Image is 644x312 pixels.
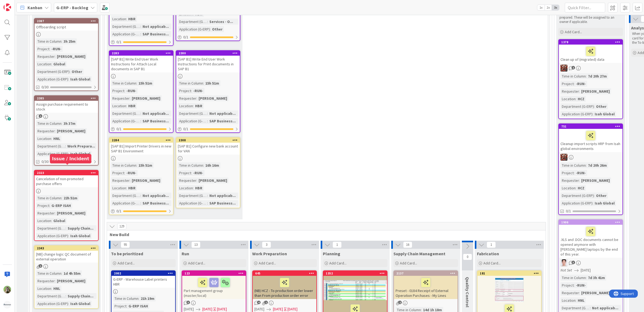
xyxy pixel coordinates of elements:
span: : [594,193,595,199]
span: : [203,162,204,168]
div: Project [111,170,124,176]
span: 0 / 1 [116,126,122,132]
div: 2380[SAP B1] Write End User Work Instructions for Print documents in SAP B1 [176,51,240,72]
div: -RUN- [192,88,205,94]
span: : [68,233,69,239]
div: 1352 [326,271,387,275]
div: 1906 [559,220,622,225]
div: 1378Clean up of (migrated) data [559,40,622,63]
div: 0/1 [176,126,240,132]
div: 2002 [114,271,175,275]
div: Requester [36,53,55,59]
div: HBR [194,103,204,109]
span: 3 [572,261,575,264]
span: : [140,118,141,124]
span: : [126,103,127,109]
div: 0/1 [109,208,173,214]
span: : [55,210,56,216]
div: Isah Global [593,111,616,117]
span: : [61,38,62,44]
div: [PERSON_NAME] [580,177,611,183]
div: Project [36,46,49,52]
span: : [586,73,587,79]
span: Add Card... [400,261,417,266]
div: Location [36,61,51,67]
span: : [140,200,141,206]
span: : [124,88,125,94]
div: 3h 25m [62,38,77,44]
div: -RUN- [574,170,587,176]
div: Application (G-ERP) [36,151,68,157]
span: : [126,185,127,191]
div: HBR [194,185,204,191]
img: ll [560,259,567,266]
div: Time in Column [178,80,203,86]
span: Supply Chain Management [393,251,445,256]
div: 2308 [176,138,240,143]
div: Project [178,170,191,176]
div: [SAP B1] Write End User Work Instructions for Attach Local documents in SAP B1 [109,56,173,72]
div: Other [211,26,224,32]
span: Add Card... [483,261,501,266]
div: HCZ [576,96,586,102]
div: Requester [36,210,55,216]
span: : [574,81,574,87]
span: : [593,111,593,117]
div: 2308 [179,138,240,142]
span: : [196,177,197,183]
span: 0 / 1 [183,126,188,132]
div: JK [559,65,622,72]
div: G-ERP ISAH [50,203,72,209]
div: Other [595,103,608,109]
div: Not applicab... [208,110,237,116]
span: 1 [39,114,42,118]
div: 2323 [34,170,98,175]
span: Add Card... [565,29,582,34]
div: Time in Column [560,162,586,168]
div: 2343[NB] change logic QC document of external operation [34,246,98,263]
div: Requester [178,95,196,101]
div: 2283 [109,51,173,56]
div: Time in Column [178,162,203,168]
div: -RUN- [192,170,205,176]
div: [NB] change logic QC document of external operation [34,251,98,263]
span: : [61,195,62,201]
div: 181 [480,271,541,275]
span: : [124,170,125,176]
div: Location [178,103,193,109]
div: Application (G-ERP) [178,26,210,32]
div: Assign purchase requirement to stock [34,101,98,113]
div: 2385 [37,96,98,100]
span: : [140,31,141,37]
div: Services - O... [208,19,234,25]
div: Time in Column [36,270,61,276]
div: Department (G-ERP) [178,110,207,116]
span: : [586,162,587,168]
div: [SAP B1] Configure new bank account for VAN [176,143,240,155]
span: : [49,46,50,52]
span: : [51,61,52,67]
div: Application (G-ERP) [111,31,140,37]
div: 2137Preset - 0184 Receipt of External Operation Purchases - My Lines [394,271,458,299]
div: Application (G-ERP) [36,233,68,239]
div: Clean up of (migrated) data [559,45,622,63]
span: 95 [121,241,130,248]
div: Time in Column [36,38,61,44]
div: [PERSON_NAME] [580,88,611,94]
span: 2x [545,5,552,10]
div: 0/1 [176,34,240,41]
div: Project [111,88,124,94]
span: 13 [191,241,200,248]
div: 2284 [112,138,173,142]
h5: Issue / Incident [52,156,89,161]
img: avatar [4,301,11,308]
span: 0 / 1 [116,208,122,214]
span: Work Preparation [252,251,287,256]
div: Isah Global [69,151,92,157]
div: Location [560,185,576,191]
div: Application (G-ERP) [560,200,593,206]
div: Time in Column [111,80,136,86]
div: Isah Global [69,76,92,82]
div: Not applicab... [141,24,170,29]
div: Application (G-ERP) [178,118,207,124]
